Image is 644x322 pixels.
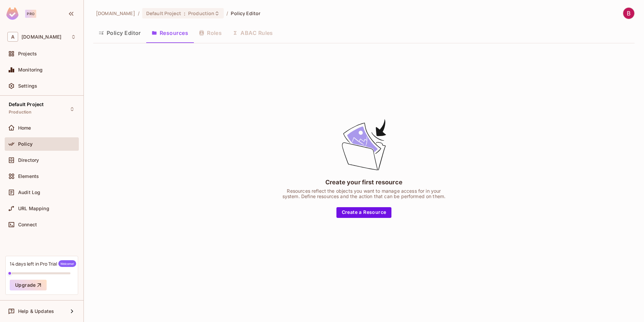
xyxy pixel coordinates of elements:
[7,32,18,42] span: A
[96,10,135,16] span: the active workspace
[10,260,76,267] div: 14 days left in Pro Trial
[138,10,140,16] li: /
[18,51,37,56] span: Projects
[10,280,47,290] button: Upgrade
[146,10,181,16] span: Default Project
[18,190,40,195] span: Audit Log
[9,109,32,115] span: Production
[25,10,36,18] div: Pro
[18,309,54,314] span: Help & Updates
[325,178,402,186] div: Create your first resource
[183,11,186,16] span: :
[146,25,194,41] button: Resources
[18,206,49,211] span: URL Mapping
[188,10,214,16] span: Production
[231,10,260,16] span: Policy Editor
[18,141,33,147] span: Policy
[93,25,146,41] button: Policy Editor
[18,83,37,89] span: Settings
[58,260,76,267] span: Welcome!
[18,157,39,163] span: Directory
[336,207,392,218] button: Create a Resource
[18,67,43,73] span: Monitoring
[623,8,634,19] img: Bicky Tamang
[280,188,448,199] div: Resources reflect the objects you want to manage access for in your system. Define resources and ...
[18,222,37,227] span: Connect
[18,125,31,131] span: Home
[226,10,228,16] li: /
[9,102,44,107] span: Default Project
[18,174,39,179] span: Elements
[21,34,61,40] span: Workspace: asterdio.com
[6,7,18,20] img: SReyMgAAAABJRU5ErkJggg==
